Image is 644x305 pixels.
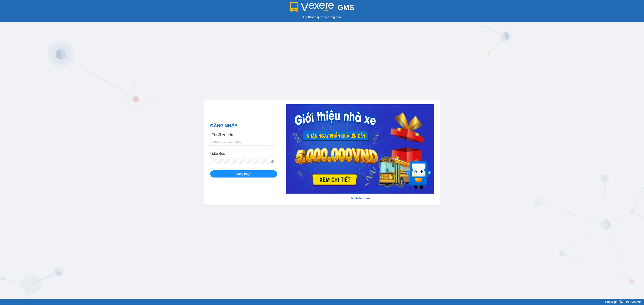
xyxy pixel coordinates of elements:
img: banner-0 [286,104,434,194]
div: Hệ thống quản lý hàng hóa [1,15,643,20]
span: GMS [337,3,354,12]
label: Mật khẩu [210,151,226,156]
div: Copyright 2019 - Vexere [3,299,641,304]
input: Tên đăng nhập [210,139,277,146]
a: GMS [290,7,354,10]
span: copyright [619,300,622,303]
span: eye-invisible [271,160,274,163]
img: logo 2 [290,2,334,12]
button: Đăng nhập [210,170,277,178]
h2: ĐĂNG NHẬP [210,122,277,130]
label: Tên đăng nhập [210,132,233,137]
input: Mật khẩu [213,159,270,164]
div: Tìm hiểu thêm [286,196,434,201]
span: Đăng nhập [236,171,252,176]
